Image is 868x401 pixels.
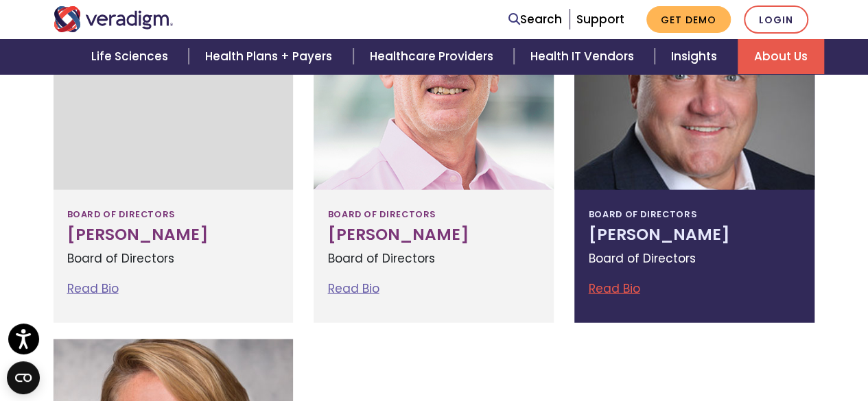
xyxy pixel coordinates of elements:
[655,39,738,74] a: Insights
[7,361,40,394] button: Open CMP widget
[588,226,801,245] h3: [PERSON_NAME]
[744,5,808,34] a: Login
[514,39,655,74] a: Health IT Vendors
[738,39,824,74] a: About Us
[327,280,379,297] a: Read Bio
[327,226,540,245] h3: [PERSON_NAME]
[67,280,119,297] a: Read Bio
[588,250,801,268] p: Board of Directors
[353,39,514,74] a: Healthcare Providers
[799,332,852,385] iframe: Drift Chat Widget
[67,226,280,245] h3: [PERSON_NAME]
[508,10,562,29] a: Search
[327,204,435,226] span: Board of Directors
[588,280,640,297] a: Read Bio
[588,204,696,226] span: Board of Directors
[67,250,280,268] p: Board of Directors
[576,11,624,27] a: Support
[75,39,189,74] a: Life Sciences
[189,39,353,74] a: Health Plans + Payers
[67,204,175,226] span: Board of Directors
[646,6,731,33] a: Get Demo
[327,250,540,268] p: Board of Directors
[54,6,174,32] img: Veradigm logo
